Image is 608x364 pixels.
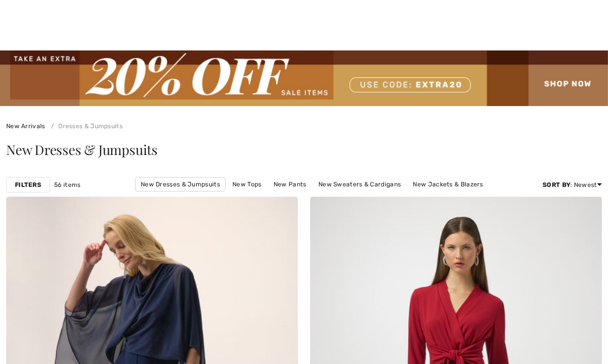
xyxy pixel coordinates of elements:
span: New Dresses & Jumpsuits [6,141,158,159]
a: New Outerwear [305,192,363,205]
a: New Dresses & Jumpsuits [135,177,226,192]
a: New Skirts [260,192,303,205]
a: Dresses & Jumpsuits [47,123,123,130]
div: : Newest [543,180,602,189]
a: New Pants [268,178,312,191]
strong: Filters [15,180,41,189]
span: 56 items [54,180,80,189]
strong: Sort By [543,181,570,188]
a: New Jackets & Blazers [408,178,488,191]
a: New Sweaters & Cardigans [313,178,406,191]
a: New Arrivals [6,123,45,130]
a: New Tops [227,178,266,191]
